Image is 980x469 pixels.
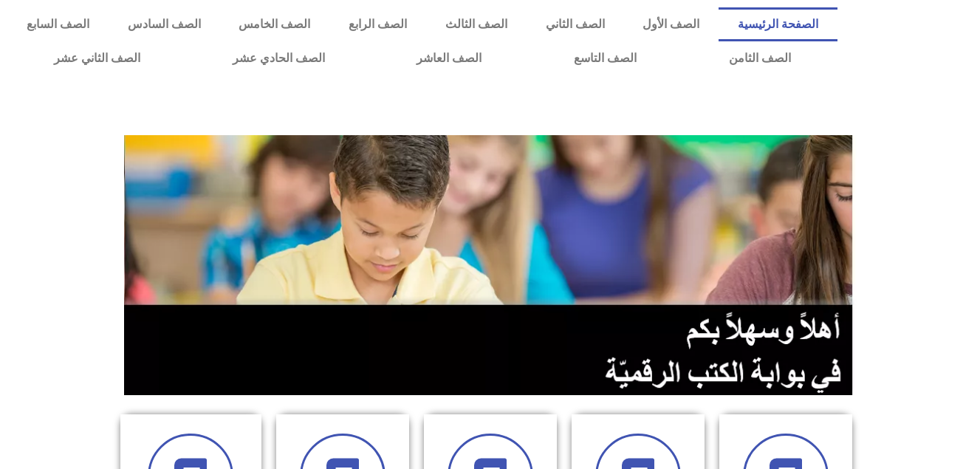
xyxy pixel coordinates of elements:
[371,41,528,75] a: الصف العاشر
[109,7,220,41] a: الصف السادس
[683,41,837,75] a: الصف الثامن
[426,7,527,41] a: الصف الثالث
[219,7,329,41] a: الصف الخامس
[7,41,186,75] a: الصف الثاني عشر
[528,41,683,75] a: الصف التاسع
[623,7,719,41] a: الصف الأول
[329,7,426,41] a: الصف الرابع
[7,7,109,41] a: الصف السابع
[527,7,624,41] a: الصف الثاني
[186,41,371,75] a: الصف الحادي عشر
[719,7,837,41] a: الصفحة الرئيسية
